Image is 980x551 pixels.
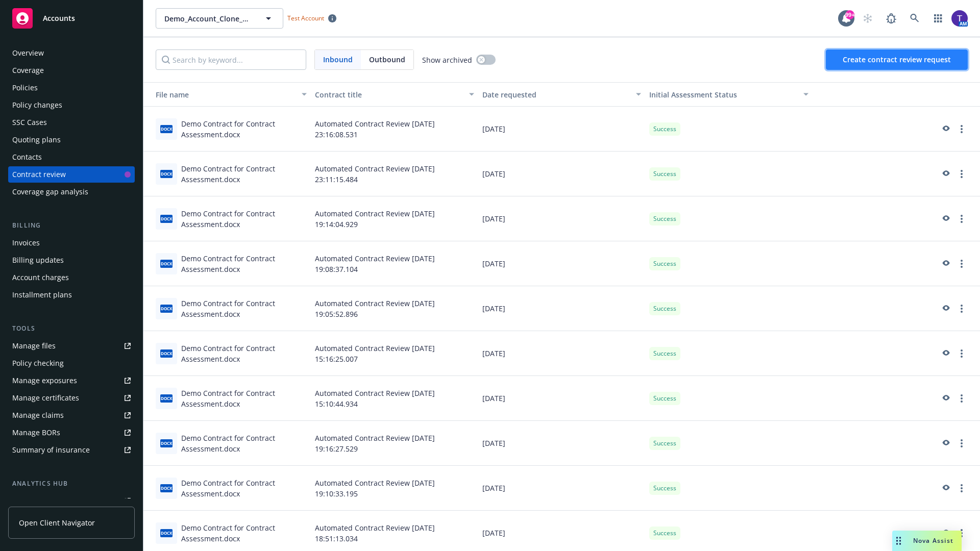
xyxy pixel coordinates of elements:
div: Demo Contract for Contract Assessment.docx [181,478,307,499]
span: Success [653,214,676,223]
div: Installment plans [12,287,72,303]
a: Coverage gap analysis [8,184,135,200]
a: preview [939,213,951,225]
div: Drag to move [892,531,905,551]
a: preview [939,123,951,135]
div: Manage exposures [12,372,77,389]
div: Demo Contract for Contract Assessment.docx [181,208,307,230]
span: docx [160,349,173,357]
div: Account charges [12,269,69,286]
div: Toggle SortBy [148,89,296,100]
div: Automated Contract Review [DATE] 15:16:25.007 [311,331,478,376]
div: Automated Contract Review [DATE] 19:14:04.929 [311,196,478,241]
span: Outbound [369,54,405,65]
a: Manage files [8,338,135,354]
a: Summary of insurance [8,442,135,458]
div: Coverage gap analysis [12,184,88,200]
div: Demo Contract for Contract Assessment.docx [181,433,307,454]
span: Initial Assessment Status [649,90,737,99]
span: Success [653,484,676,493]
div: Demo Contract for Contract Assessment.docx [181,343,307,364]
span: Demo_Account_Clone_QA_CR_Tests_Demo [164,13,253,24]
span: Test Account [287,14,324,22]
span: Outbound [361,50,413,69]
span: Inbound [323,54,353,65]
span: docx [160,439,173,447]
div: [DATE] [478,107,646,152]
div: 99+ [845,9,854,18]
div: Contract title [315,89,463,100]
div: [DATE] [478,421,646,466]
div: Manage claims [12,407,64,423]
div: File name [148,89,296,100]
a: Policy checking [8,355,135,371]
div: Policies [12,80,38,96]
div: Demo Contract for Contract Assessment.docx [181,163,307,185]
span: Success [653,394,676,403]
button: Nova Assist [892,531,962,551]
span: Show archived [422,55,472,65]
a: preview [939,258,951,270]
a: Switch app [928,8,948,29]
div: Manage certificates [12,390,79,406]
a: Installment plans [8,287,135,303]
a: SSC Cases [8,114,135,131]
div: Billing updates [12,252,64,268]
a: more [955,527,968,539]
div: Date requested [482,89,630,100]
div: Demo Contract for Contract Assessment.docx [181,522,307,544]
div: Manage BORs [12,424,60,441]
span: docx [160,260,173,267]
a: Manage certificates [8,390,135,406]
span: docx [160,170,173,178]
div: Demo Contract for Contract Assessment.docx [181,253,307,274]
a: more [955,213,968,225]
div: [DATE] [478,376,646,421]
a: more [955,123,968,135]
a: Account charges [8,269,135,286]
a: Report a Bug [881,8,901,29]
span: Accounts [43,14,75,22]
a: Search [904,8,925,29]
div: Summary of insurance [12,442,90,458]
span: Success [653,169,676,179]
a: Contract review [8,166,135,183]
span: Create contract review request [843,55,951,64]
div: Manage files [12,338,56,354]
a: more [955,437,968,449]
a: more [955,303,968,315]
div: Invoices [12,235,40,251]
a: Accounts [8,4,135,33]
div: Demo Contract for Contract Assessment.docx [181,298,307,319]
button: Demo_Account_Clone_QA_CR_Tests_Demo [156,8,283,29]
div: Overview [12,45,44,61]
div: Automated Contract Review [DATE] 19:10:33.195 [311,466,478,511]
div: Automated Contract Review [DATE] 15:10:44.934 [311,376,478,421]
div: Contract review [12,166,66,183]
a: preview [939,303,951,315]
div: [DATE] [478,152,646,196]
a: Policies [8,80,135,96]
span: docx [160,529,173,537]
a: Manage BORs [8,424,135,441]
span: docx [160,125,173,133]
div: Automated Contract Review [DATE] 19:05:52.896 [311,286,478,331]
span: Test Account [283,13,340,23]
div: Automated Contract Review [DATE] 19:08:37.104 [311,241,478,286]
a: preview [939,527,951,539]
a: Coverage [8,62,135,79]
div: Loss summary generator [12,493,97,509]
button: Contract title [311,82,478,107]
a: Start snowing [857,8,878,29]
div: Quoting plans [12,132,61,148]
span: Success [653,529,676,538]
span: docx [160,394,173,402]
div: Analytics hub [8,479,135,489]
span: Manage exposures [8,372,135,389]
div: Automated Contract Review [DATE] 23:11:15.484 [311,152,478,196]
span: Inbound [315,50,361,69]
button: Create contract review request [826,49,968,70]
div: [DATE] [478,196,646,241]
div: Billing [8,220,135,231]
